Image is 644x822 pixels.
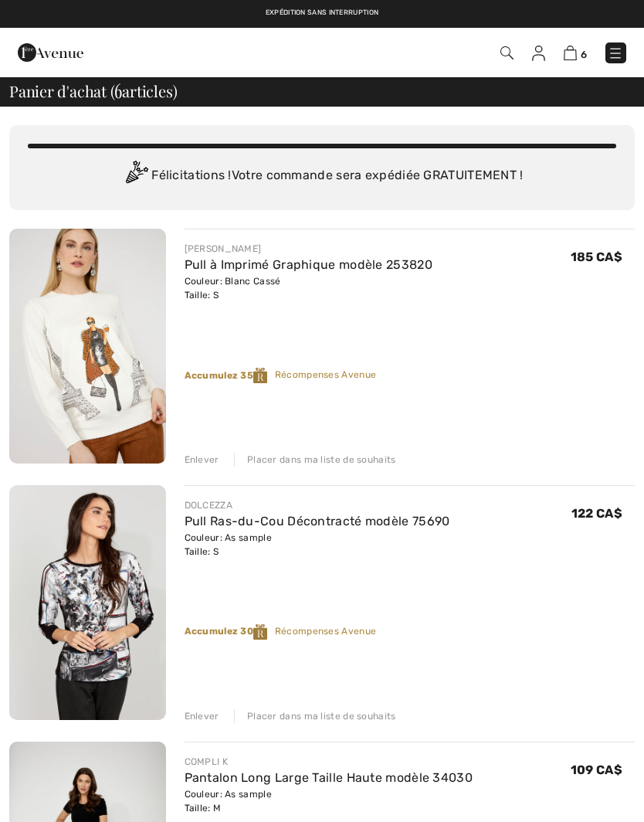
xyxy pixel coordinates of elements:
[571,763,622,777] span: 109 CA$
[114,80,122,100] span: 6
[234,453,396,467] div: Placer dans ma liste de souhaits
[185,709,219,723] div: Enlever
[185,274,432,302] div: Couleur: Blanc Cassé Taille: S
[571,506,622,521] span: 122 CA$
[185,498,450,512] div: DOLCEZZA
[185,770,473,785] a: Pantalon Long Large Taille Haute modèle 34030
[571,250,622,264] span: 185 CA$
[185,755,473,769] div: COMPLI K
[185,787,473,815] div: Couleur: As sample Taille: M
[9,229,166,464] img: Pull à Imprimé Graphique modèle 253820
[18,44,83,59] a: 1ère Avenue
[234,709,396,723] div: Placer dans ma liste de souhaits
[185,368,636,383] div: Récompenses Avenue
[185,624,636,640] div: Récompenses Avenue
[120,161,151,192] img: Congratulation2.svg
[185,257,432,272] a: Pull à Imprimé Graphique modèle 253820
[185,531,450,559] div: Couleur: As sample Taille: S
[185,514,450,528] a: Pull Ras-du-Cou Décontracté modèle 75690
[185,626,275,637] strong: Accumulez 30
[500,46,514,59] img: Recherche
[564,46,577,60] img: Panier d'achat
[564,43,587,62] a: 6
[253,624,267,640] img: Reward-Logo.svg
[608,46,623,61] img: Menu
[581,49,587,60] span: 6
[185,370,275,381] strong: Accumulez 35
[18,37,83,68] img: 1ère Avenue
[9,485,166,720] img: Pull Ras-du-Cou Décontracté modèle 75690
[9,83,177,99] span: Panier d'achat ( articles)
[28,161,616,192] div: Félicitations ! Votre commande sera expédiée GRATUITEMENT !
[532,46,545,61] img: Mes infos
[185,453,219,467] div: Enlever
[253,368,267,383] img: Reward-Logo.svg
[185,242,432,256] div: [PERSON_NAME]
